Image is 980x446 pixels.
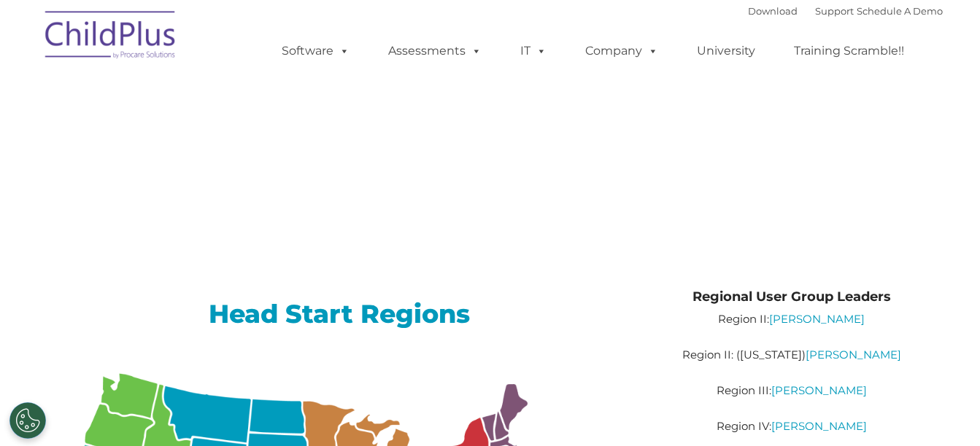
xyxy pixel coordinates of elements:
[857,5,943,17] a: Schedule A Demo
[815,5,854,17] a: Support
[682,36,770,66] a: University
[267,36,364,66] a: Software
[779,36,919,66] a: Training Scramble!!
[771,419,867,433] a: [PERSON_NAME]
[652,286,931,307] h4: Regional User Group Leaders
[9,402,46,439] button: Cookies Settings
[748,5,943,17] font: |
[49,297,630,330] h2: Head Start Regions
[652,418,931,435] p: Region IV:
[374,36,496,66] a: Assessments
[652,346,931,364] p: Region II: ([US_STATE])
[748,5,798,17] a: Download
[771,383,867,397] a: [PERSON_NAME]
[769,312,865,326] a: [PERSON_NAME]
[806,348,901,361] a: [PERSON_NAME]
[652,382,931,399] p: Region III:
[652,310,931,328] p: Region II:
[38,1,184,74] img: ChildPlus by Procare Solutions
[506,36,561,66] a: IT
[571,36,673,66] a: Company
